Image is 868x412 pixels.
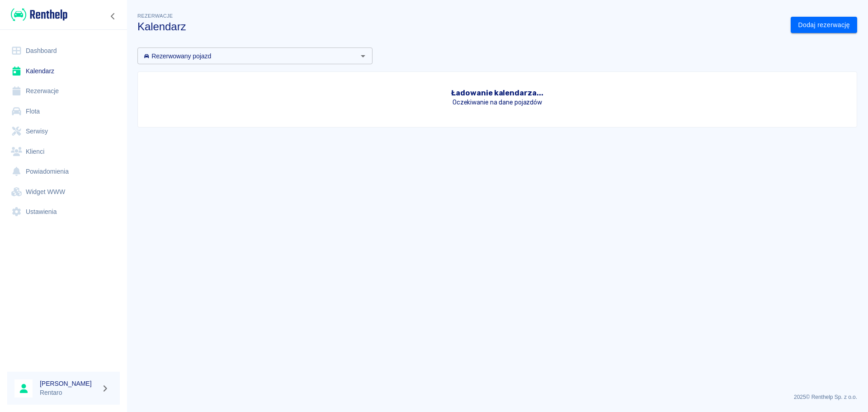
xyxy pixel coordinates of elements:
a: Dodaj rezerwację [791,17,857,33]
img: Renthelp logo [11,7,67,22]
span: Rezerwacje [137,13,173,19]
a: Flota [7,101,120,122]
a: Rezerwacje [7,81,120,101]
h3: Ładowanie kalendarza... [154,88,840,98]
a: Ustawienia [7,202,120,222]
a: Widget WWW [7,182,120,202]
button: Zwiń nawigację [106,10,120,22]
h6: [PERSON_NAME] [40,379,98,388]
p: Rentaro [40,388,98,398]
p: Oczekiwanie na dane pojazdów [154,98,840,107]
a: Renthelp logo [7,7,67,22]
input: Wyszukaj i wybierz pojazdy... [140,50,355,62]
button: Otwórz [357,50,369,62]
a: Klienci [7,142,120,162]
h3: Kalendarz [137,20,783,33]
p: 2025 © Renthelp Sp. z o.o. [137,393,857,401]
a: Serwisy [7,121,120,142]
a: Kalendarz [7,61,120,81]
a: Powiadomienia [7,161,120,182]
a: Dashboard [7,41,120,61]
